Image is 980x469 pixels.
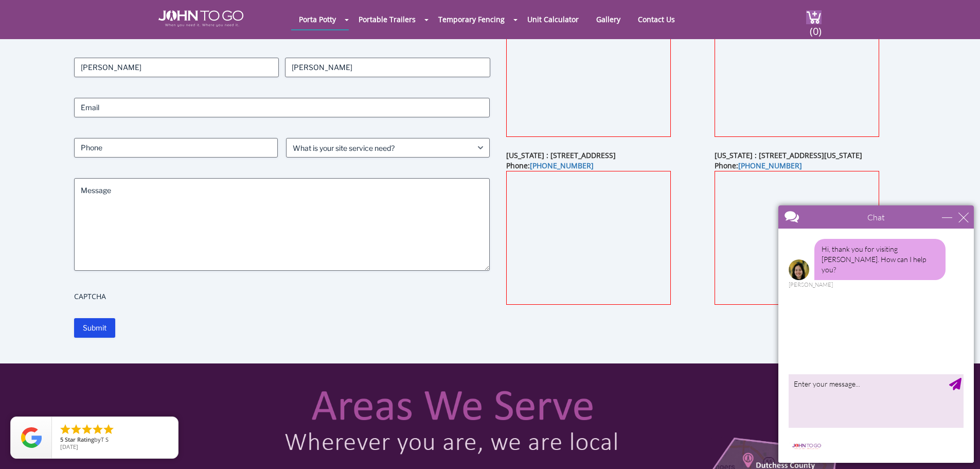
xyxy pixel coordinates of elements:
span: (0) [809,16,822,38]
img: cart a [806,10,822,24]
iframe: Live Chat Box [772,199,980,469]
li:  [92,423,104,436]
input: Email [74,98,490,117]
a: Portable Trailers [351,9,423,29]
li:  [102,423,115,436]
a: [PHONE_NUMBER] [530,161,594,170]
li:  [59,423,72,436]
span: Star Rating [65,436,94,443]
input: Submit [74,318,115,338]
a: Unit Calculator [520,9,586,29]
span: T S [101,436,109,443]
img: JOHN to go [158,10,243,27]
span: [DATE] [60,443,78,450]
a: Temporary Fencing [431,9,512,29]
li:  [70,423,82,436]
span: by [60,437,170,444]
input: Last Name [285,58,490,77]
b: [US_STATE] : [STREET_ADDRESS] [506,150,616,160]
input: Phone [74,138,278,158]
b: Phone: [506,161,594,170]
a: [PHONE_NUMBER] [738,161,802,170]
img: Review Rating [21,427,42,448]
a: Porta Potty [291,9,344,29]
span: 5 [60,436,63,443]
a: Gallery [589,9,628,29]
input: First Name [74,58,279,77]
b: Phone: [715,161,802,170]
li:  [81,423,93,436]
b: [US_STATE] : [STREET_ADDRESS][US_STATE] [715,150,862,160]
label: CAPTCHA [74,291,490,302]
a: Contact Us [630,9,683,29]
